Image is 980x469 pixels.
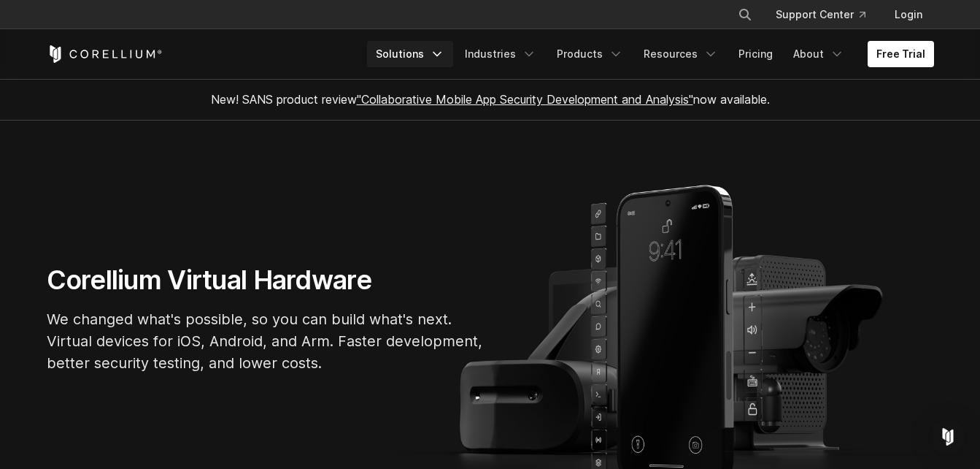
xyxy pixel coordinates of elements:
[367,41,934,67] div: Navigation Menu
[47,264,485,297] h1: Corellium Virtual Hardware
[730,41,782,67] a: Pricing
[635,41,727,67] a: Resources
[732,1,758,28] button: Search
[456,41,545,67] a: Industries
[868,41,934,67] a: Free Trial
[367,41,453,67] a: Solutions
[764,1,877,28] a: Support Center
[548,41,632,67] a: Products
[784,41,853,67] a: About
[883,1,934,28] a: Login
[357,92,693,107] a: "Collaborative Mobile App Security Development and Analysis"
[930,419,965,454] div: Open Intercom Messenger
[47,45,163,63] a: Corellium Home
[47,308,485,374] p: We changed what's possible, so you can build what's next. Virtual devices for iOS, Android, and A...
[720,1,934,28] div: Navigation Menu
[211,92,770,107] span: New! SANS product review now available.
